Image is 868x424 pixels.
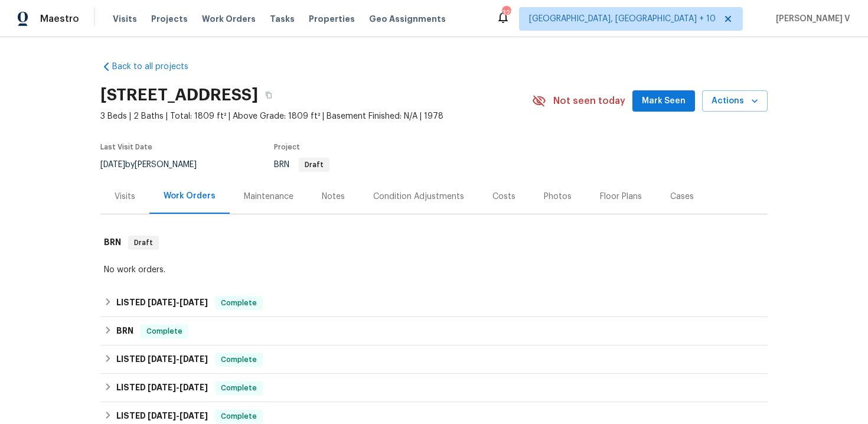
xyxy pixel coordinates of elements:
[104,264,764,276] div: No work orders.
[244,191,293,203] div: Maintenance
[148,383,176,392] span: [DATE]
[369,13,446,25] span: Geo Assignments
[148,355,208,363] span: -
[322,191,345,203] div: Notes
[373,191,464,203] div: Condition Adjustments
[151,13,188,25] span: Projects
[642,94,686,109] span: Mark Seen
[100,61,214,73] a: Back to all projects
[148,383,208,392] span: -
[116,296,208,310] h6: LISTED
[100,89,258,101] h2: [STREET_ADDRESS]
[116,324,133,338] h6: BRN
[216,297,262,309] span: Complete
[100,161,125,169] span: [DATE]
[129,237,158,249] span: Draft
[116,409,208,423] h6: LISTED
[148,298,176,306] span: [DATE]
[529,13,716,25] span: [GEOGRAPHIC_DATA], [GEOGRAPHIC_DATA] + 10
[100,374,768,402] div: LISTED [DATE]-[DATE]Complete
[142,325,187,337] span: Complete
[100,143,152,151] span: Last Visit Date
[492,191,515,203] div: Costs
[116,353,208,367] h6: LISTED
[274,161,329,169] span: BRN
[216,354,262,366] span: Complete
[712,94,758,109] span: Actions
[100,224,768,262] div: BRN Draft
[702,90,768,112] button: Actions
[164,190,216,202] div: Work Orders
[670,191,694,203] div: Cases
[202,13,256,25] span: Work Orders
[180,412,208,420] span: [DATE]
[148,412,208,420] span: -
[104,236,121,250] h6: BRN
[270,15,295,23] span: Tasks
[148,412,176,420] span: [DATE]
[300,161,328,168] span: Draft
[309,13,355,25] span: Properties
[100,345,768,374] div: LISTED [DATE]-[DATE]Complete
[148,355,176,363] span: [DATE]
[113,13,137,25] span: Visits
[502,7,510,19] div: 322
[100,158,211,172] div: by [PERSON_NAME]
[115,191,135,203] div: Visits
[544,191,572,203] div: Photos
[40,13,79,25] span: Maestro
[258,84,279,106] button: Copy Address
[180,383,208,392] span: [DATE]
[553,95,625,107] span: Not seen today
[216,410,262,422] span: Complete
[100,317,768,345] div: BRN Complete
[148,298,208,306] span: -
[216,382,262,394] span: Complete
[100,289,768,317] div: LISTED [DATE]-[DATE]Complete
[771,13,850,25] span: [PERSON_NAME] V
[100,110,532,122] span: 3 Beds | 2 Baths | Total: 1809 ft² | Above Grade: 1809 ft² | Basement Finished: N/A | 1978
[180,355,208,363] span: [DATE]
[180,298,208,306] span: [DATE]
[632,90,695,112] button: Mark Seen
[600,191,642,203] div: Floor Plans
[274,143,300,151] span: Project
[116,381,208,395] h6: LISTED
